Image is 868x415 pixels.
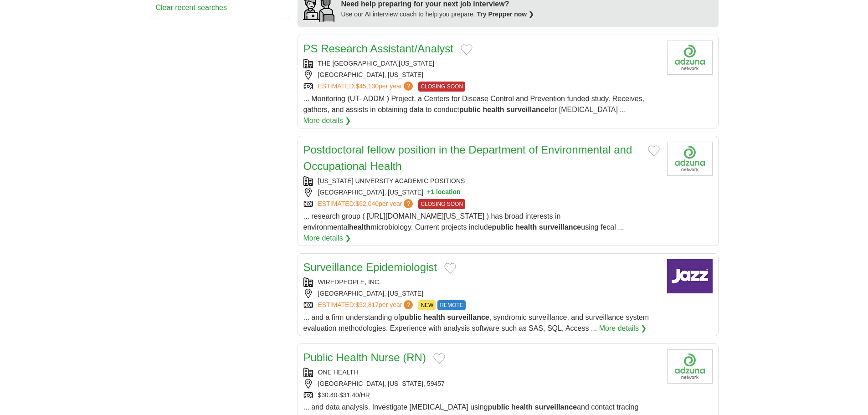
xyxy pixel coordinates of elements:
div: [GEOGRAPHIC_DATA], [US_STATE] [303,188,660,197]
strong: public [459,106,481,113]
strong: surveillance [539,223,581,231]
a: Try Prepper now ❯ [477,10,534,18]
span: $62,040 [355,200,379,207]
button: Add to favorite jobs [444,263,456,274]
span: ... Monitoring (UT- ADDM ) Project, a Centers for Disease Control and Prevention funded study. Re... [303,95,644,113]
strong: health [511,403,533,411]
a: Clear recent searches [156,4,227,11]
button: Add to favorite jobs [648,145,660,156]
a: More details ❯ [303,115,351,126]
a: PS Research Assistant/Analyst [303,42,453,55]
a: ESTIMATED:$62,040per year? [318,199,415,209]
button: Add to favorite jobs [461,44,473,55]
span: ... research group ( [URL][DOMAIN_NAME][US_STATE] ) has broad interests in environmental microbio... [303,212,624,231]
div: [US_STATE] UNIVERSITY ACADEMIC POSITIONS [303,176,660,186]
span: $45,130 [355,82,379,90]
strong: public [400,313,421,321]
strong: surveillance [447,313,489,321]
span: ? [404,300,413,309]
strong: public [492,223,514,231]
strong: health [349,223,370,231]
strong: health [515,223,537,231]
span: CLOSING SOON [418,82,465,92]
div: ONE HEALTH [303,368,660,377]
a: More details ❯ [599,323,647,334]
span: $52,817 [355,301,379,308]
img: Company logo [667,349,713,384]
a: Surveillance Epidemiologist [303,261,437,273]
span: ? [404,82,413,91]
a: ESTIMATED:$52,817per year? [318,300,415,310]
strong: public [488,403,509,411]
div: [GEOGRAPHIC_DATA], [US_STATE] [303,70,660,80]
span: REMOTE [437,300,465,310]
span: CLOSING SOON [418,199,465,209]
strong: surveillance [506,106,549,113]
a: ESTIMATED:$45,130per year? [318,82,415,92]
strong: surveillance [535,403,577,411]
div: WIREDPEOPLE, INC. [303,277,660,287]
div: THE [GEOGRAPHIC_DATA][US_STATE] [303,59,660,68]
img: Company logo [667,259,713,293]
div: [GEOGRAPHIC_DATA], [US_STATE] [303,289,660,298]
a: Public Health Nurse (RN) [303,351,426,364]
span: NEW [418,300,436,310]
strong: health [483,106,504,113]
span: ? [404,199,413,208]
span: + [427,188,431,197]
strong: health [424,313,445,321]
span: ... and a firm understanding of , syndromic surveillance, and surveillance system evaluation meth... [303,313,649,332]
div: $30.40-$31.40/HR [303,390,660,400]
img: Company logo [667,142,713,176]
a: More details ❯ [303,233,351,244]
div: [GEOGRAPHIC_DATA], [US_STATE], 59457 [303,379,660,389]
div: Use our AI interview coach to help you prepare. [341,10,534,19]
button: Add to favorite jobs [433,353,445,364]
button: +1 location [427,188,461,197]
a: Postdoctoral fellow position in the Department of Environmental and Occupational Health [303,143,632,172]
img: Company logo [667,41,713,75]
